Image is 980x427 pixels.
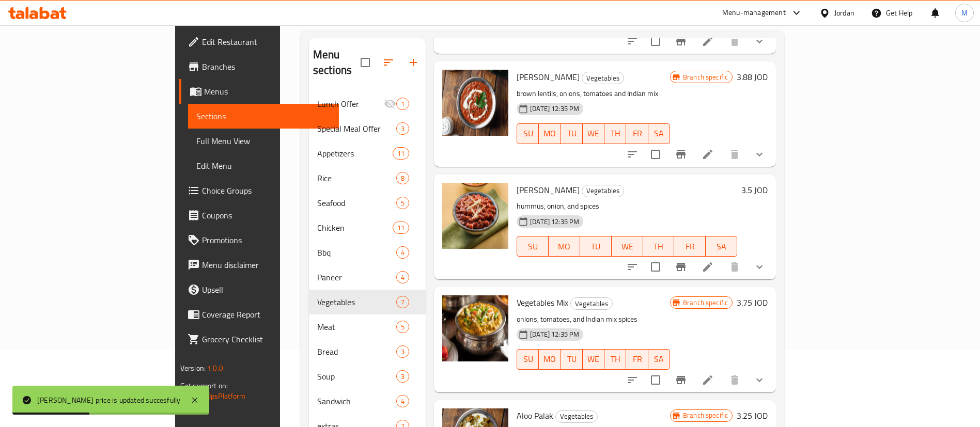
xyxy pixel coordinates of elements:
button: delete [722,29,747,54]
a: Coverage Report [179,302,339,327]
span: [DATE] 12:35 PM [526,217,583,227]
div: items [396,345,409,358]
span: SA [652,126,666,141]
span: 4 [397,273,409,282]
div: [PERSON_NAME] price is updated succesfully [37,394,180,406]
a: Edit menu item [702,374,714,386]
button: TU [561,349,583,370]
span: 3 [397,124,409,134]
span: Edit Menu [196,160,331,172]
div: items [396,172,409,184]
span: SA [710,239,733,254]
svg: Show Choices [753,148,766,161]
button: sort-choices [620,368,645,392]
button: FR [674,236,706,257]
button: Add section [401,50,426,75]
span: [PERSON_NAME] [517,69,580,85]
button: SA [706,236,737,257]
div: Rice8 [309,166,426,191]
span: Sandwich [317,395,396,407]
div: items [396,370,409,383]
div: Vegetables [582,72,624,84]
span: Bread [317,345,396,358]
div: Meat5 [309,314,426,339]
span: SU [521,126,535,141]
span: Coverage Report [202,308,331,321]
div: Bread3 [309,339,426,364]
svg: Inactive section [384,98,396,110]
span: Vegetables [582,72,624,84]
span: MO [543,126,556,141]
div: Special Meal Offer3 [309,116,426,141]
span: Lunch Offer [317,98,384,110]
button: delete [722,255,747,279]
span: Vegetables Mix [517,295,568,310]
span: Get support on: [180,379,228,392]
a: Menus [179,79,339,104]
a: Edit menu item [702,148,714,161]
p: onions, tomatoes, and Indian mix spices [517,313,670,326]
div: Vegetables [570,297,613,310]
div: Bbq4 [309,240,426,265]
span: Paneer [317,271,396,283]
span: Chicken [317,222,393,234]
a: Choice Groups [179,178,339,203]
h6: 3.25 JOD [737,408,768,423]
button: TU [561,123,583,144]
button: WE [612,236,643,257]
button: show more [747,29,772,54]
a: Promotions [179,228,339,252]
a: Full Menu View [188,129,339,153]
button: TU [580,236,612,257]
span: 4 [397,397,409,406]
div: Jordan [834,7,854,19]
span: Branches [202,60,331,73]
button: show more [747,368,772,392]
span: TH [609,126,622,141]
span: Select to update [645,144,666,165]
a: Grocery Checklist [179,327,339,352]
div: Seafood5 [309,191,426,215]
h6: 3.5 JOD [741,183,768,197]
span: Vegetables [317,296,396,308]
a: Upsell [179,277,339,302]
span: Appetizers [317,147,393,160]
button: delete [722,142,747,167]
a: Edit menu item [702,35,714,48]
img: Chana Masala [442,183,508,249]
a: Edit Restaurant [179,29,339,54]
span: FR [678,239,702,254]
span: 1.0.0 [207,361,223,375]
span: Special Meal Offer [317,122,396,135]
span: Sections [196,110,331,122]
span: Choice Groups [202,184,331,197]
div: Bbq [317,246,396,259]
button: TH [643,236,675,257]
button: WE [583,123,604,144]
button: SU [517,349,539,370]
div: Sandwich4 [309,389,426,414]
div: Menu-management [722,7,786,19]
span: Select to update [645,30,666,52]
span: SA [652,352,666,367]
button: MO [539,123,561,144]
div: items [393,147,409,160]
span: Promotions [202,234,331,246]
div: items [396,197,409,209]
a: Branches [179,54,339,79]
span: Menu disclaimer [202,259,331,271]
span: 11 [393,223,409,233]
span: Select to update [645,256,666,278]
div: Chicken11 [309,215,426,240]
span: Edit Restaurant [202,36,331,48]
div: items [393,222,409,234]
span: Branch specific [679,298,732,308]
button: SU [517,123,539,144]
svg: Show Choices [753,374,766,386]
span: Meat [317,321,396,333]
